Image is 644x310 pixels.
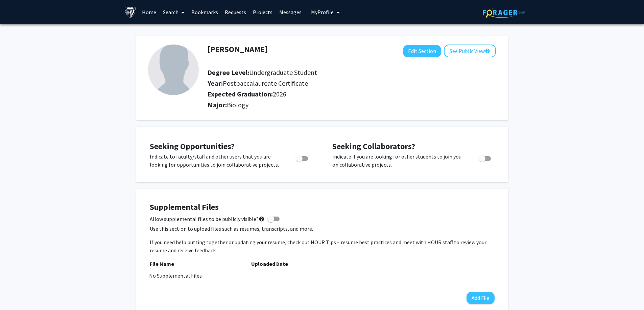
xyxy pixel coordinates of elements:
[160,0,188,24] a: Search
[150,152,283,169] p: Indicate to faculty/staff and other users that you are looking for opportunities to join collabor...
[150,225,495,233] p: Use this section to upload files such as resumes, transcripts, and more.
[208,79,496,87] h2: Year:
[5,280,29,305] iframe: Chat
[311,9,334,16] span: My Profile
[208,68,496,77] h2: Degree Level:
[293,152,312,163] div: Toggle
[467,292,495,304] button: Add File
[150,260,174,267] b: File Name
[249,0,276,24] a: Projects
[273,90,286,98] span: 2026
[476,152,495,163] div: Toggle
[150,215,265,223] span: Allow supplemental files to be publicly visible?
[259,215,265,223] mat-icon: help
[483,7,525,18] img: ForagerOne Logo
[148,45,199,95] img: Profile Picture
[221,0,249,24] a: Requests
[188,0,221,24] a: Bookmarks
[208,45,268,54] h1: [PERSON_NAME]
[150,238,495,254] p: If you need help putting together or updating your resume, check out HOUR Tips – resume best prac...
[150,141,235,151] span: Seeking Opportunities?
[276,0,305,24] a: Messages
[227,101,248,109] span: Biology
[485,47,490,55] mat-icon: help
[208,101,496,109] h2: Major:
[249,68,317,77] span: Undergraduate Student
[150,202,495,212] h4: Supplemental Files
[124,6,136,18] img: Johns Hopkins University Logo
[403,45,441,57] button: Edit Section
[332,141,415,151] span: Seeking Collaborators?
[223,79,308,87] span: Postbaccalaureate Certificate
[444,45,496,57] button: See Public View
[332,152,466,169] p: Indicate if you are looking for other students to join you on collaborative projects.
[149,272,495,280] div: No Supplemental Files
[251,260,288,267] b: Uploaded Date
[139,0,160,24] a: Home
[208,90,496,98] h2: Expected Graduation:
